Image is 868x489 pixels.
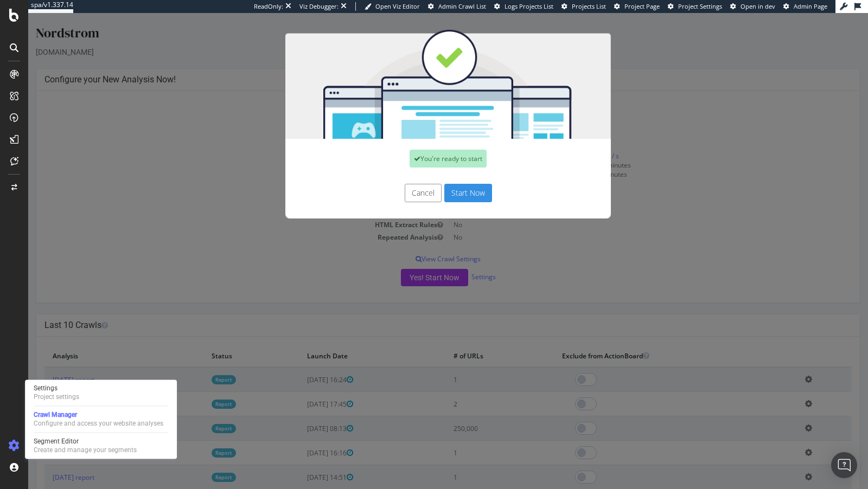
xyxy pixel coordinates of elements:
[438,2,486,10] span: Admin Crawl List
[375,2,420,10] span: Open Viz Editor
[572,2,606,10] span: Projects List
[668,2,722,11] a: Project Settings
[34,446,137,454] div: Create and manage your segments
[505,2,553,10] span: Logs Projects List
[34,437,137,446] div: Segment Editor
[34,384,79,393] div: Settings
[428,2,486,11] a: Admin Crawl List
[614,2,660,11] a: Project Page
[34,393,79,401] div: Project settings
[741,2,775,10] span: Open in dev
[561,2,606,11] a: Projects List
[257,16,583,126] img: You're all set!
[624,2,660,10] span: Project Page
[34,410,163,419] div: Crawl Manager
[831,452,857,478] div: Open Intercom Messenger
[794,2,827,10] span: Admin Page
[254,2,283,11] div: ReadOnly:
[494,2,553,11] a: Logs Projects List
[376,171,413,189] button: Cancel
[678,2,722,10] span: Project Settings
[29,383,173,402] a: SettingsProject settings
[381,137,458,155] div: You're ready to start
[783,2,827,11] a: Admin Page
[365,2,420,11] a: Open Viz Editor
[416,171,464,189] button: Start Now
[730,2,775,11] a: Open in dev
[34,419,163,428] div: Configure and access your website analyses
[299,2,339,11] div: Viz Debugger:
[29,436,173,455] a: Segment EditorCreate and manage your segments
[29,409,173,429] a: Crawl ManagerConfigure and access your website analyses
